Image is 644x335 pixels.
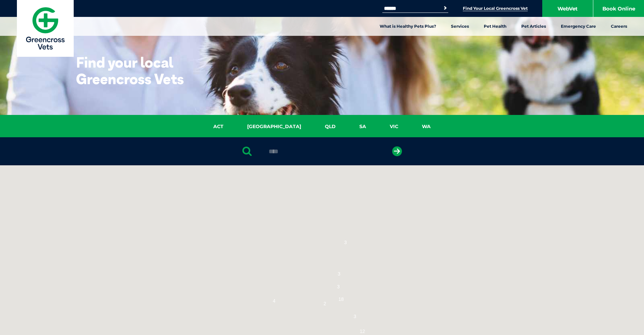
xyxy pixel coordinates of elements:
[261,288,287,314] div: 4
[372,17,444,36] a: What is Healthy Pets Plus?
[76,54,210,87] h1: Find your local Greencross Vets
[444,17,476,36] a: Services
[410,123,443,130] a: WA
[553,17,603,36] a: Emergency Care
[463,6,528,11] a: Find Your Local Greencross Vet
[235,123,313,130] a: [GEOGRAPHIC_DATA]
[326,274,351,300] div: 3
[378,123,410,130] a: VIC
[201,123,235,130] a: ACT
[342,304,368,329] div: 3
[313,123,348,130] a: QLD
[312,291,338,316] div: 2
[476,17,514,36] a: Pet Health
[348,123,378,130] a: SA
[603,17,635,36] a: Careers
[442,5,449,11] button: Search
[326,261,352,287] div: 3
[514,17,553,36] a: Pet Articles
[328,286,354,312] div: 18
[333,230,358,255] div: 3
